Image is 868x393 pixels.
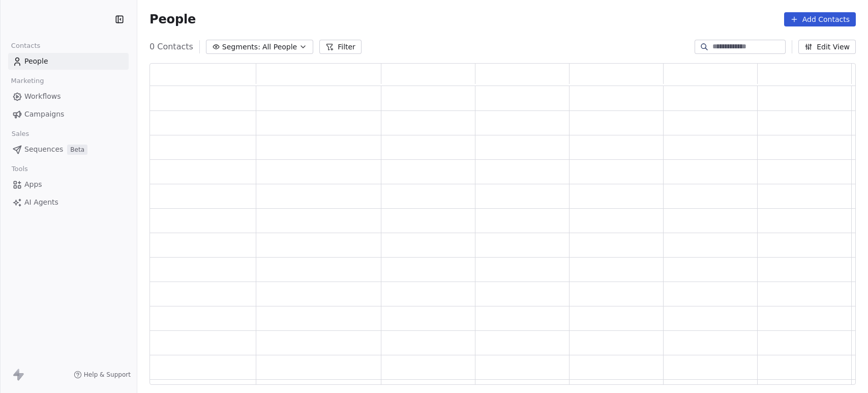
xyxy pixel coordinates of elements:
button: Add Contacts [784,12,856,26]
span: Workflows [24,91,61,102]
span: Beta [67,145,87,155]
span: Sequences [24,144,63,155]
a: AI Agents [8,194,129,211]
span: People [149,12,196,27]
span: AI Agents [24,197,58,208]
a: SequencesBeta [8,141,129,158]
span: Apps [24,179,42,190]
span: 0 Contacts [149,41,193,53]
a: Apps [8,176,129,193]
span: Segments: [222,42,260,52]
span: All People [262,42,297,52]
a: Help & Support [74,371,131,379]
button: Filter [319,40,362,54]
span: Tools [7,161,32,177]
a: Campaigns [8,106,129,123]
span: Campaigns [24,109,64,120]
button: Edit View [798,40,856,54]
span: Sales [7,126,34,142]
a: People [8,53,129,70]
span: Help & Support [84,371,131,379]
a: Workflows [8,88,129,105]
span: People [24,56,48,67]
span: Marketing [7,73,48,89]
span: Contacts [7,38,45,53]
